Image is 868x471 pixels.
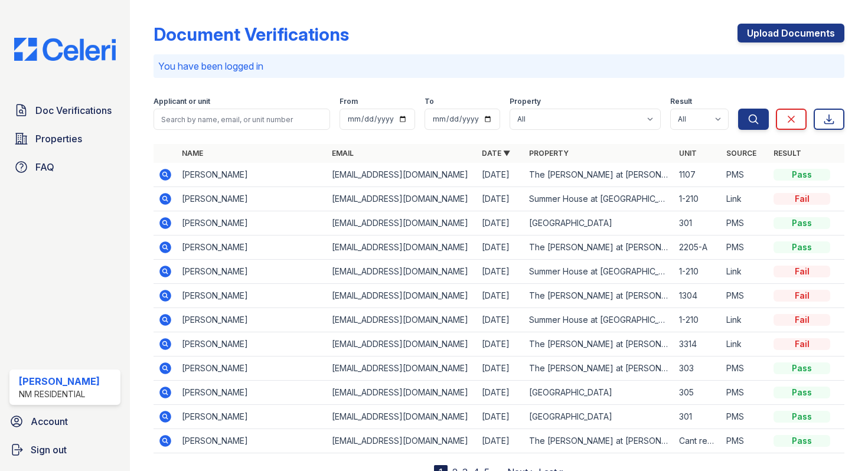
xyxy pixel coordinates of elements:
td: [GEOGRAPHIC_DATA] [524,211,674,235]
label: Result [670,97,692,106]
td: 1-210 [674,260,722,284]
td: Summer House at [GEOGRAPHIC_DATA] [524,308,674,332]
td: [PERSON_NAME] [177,163,327,187]
td: [DATE] [477,405,524,429]
td: [PERSON_NAME] [177,235,327,260]
div: Fail [774,266,830,277]
a: Sign out [5,438,125,462]
span: Properties [35,132,82,146]
td: The [PERSON_NAME] at [PERSON_NAME][GEOGRAPHIC_DATA] [524,235,674,260]
td: PMS [722,211,769,235]
td: [DATE] [477,235,524,260]
div: Fail [774,338,830,350]
td: 305 [674,381,722,405]
div: Fail [774,314,830,326]
td: [PERSON_NAME] [177,284,327,308]
a: Source [726,149,756,158]
td: [DATE] [477,308,524,332]
td: [DATE] [477,260,524,284]
td: [PERSON_NAME] [177,332,327,356]
span: Sign out [31,443,67,457]
td: The [PERSON_NAME] at [PERSON_NAME][GEOGRAPHIC_DATA] [524,163,674,187]
div: NM Residential [19,388,100,400]
a: Doc Verifications [9,99,120,122]
div: Pass [774,241,830,253]
td: [DATE] [477,332,524,356]
td: [DATE] [477,284,524,308]
td: [EMAIL_ADDRESS][DOMAIN_NAME] [327,235,477,260]
td: PMS [722,235,769,260]
td: [DATE] [477,356,524,381]
td: [PERSON_NAME] [177,187,327,211]
label: Property [510,97,541,106]
a: Properties [9,127,120,151]
td: [EMAIL_ADDRESS][DOMAIN_NAME] [327,211,477,235]
td: [GEOGRAPHIC_DATA] [524,405,674,429]
td: 301 [674,211,722,235]
td: [PERSON_NAME] [177,405,327,429]
div: [PERSON_NAME] [19,374,100,388]
p: You have been logged in [158,59,840,73]
iframe: chat widget [818,424,856,459]
td: [PERSON_NAME] [177,211,327,235]
td: Link [722,260,769,284]
td: The [PERSON_NAME] at [PERSON_NAME][GEOGRAPHIC_DATA] [524,332,674,356]
td: 1-210 [674,308,722,332]
td: [EMAIL_ADDRESS][DOMAIN_NAME] [327,308,477,332]
a: Upload Documents [738,24,844,42]
div: Pass [774,169,830,181]
td: [PERSON_NAME] [177,356,327,381]
td: The [PERSON_NAME] at [PERSON_NAME][GEOGRAPHIC_DATA] [524,284,674,308]
td: [EMAIL_ADDRESS][DOMAIN_NAME] [327,284,477,308]
div: Pass [774,217,830,229]
span: Doc Verifications [35,103,112,117]
div: Pass [774,435,830,447]
td: [EMAIL_ADDRESS][DOMAIN_NAME] [327,187,477,211]
td: Link [722,332,769,356]
td: Summer House at [GEOGRAPHIC_DATA] [524,187,674,211]
label: To [425,97,434,106]
a: FAQ [9,155,120,179]
td: [EMAIL_ADDRESS][DOMAIN_NAME] [327,429,477,453]
a: Account [5,410,125,433]
td: 2205-A [674,235,722,260]
td: [DATE] [477,187,524,211]
div: Fail [774,193,830,205]
span: Account [31,414,68,429]
td: [PERSON_NAME] [177,381,327,405]
td: [EMAIL_ADDRESS][DOMAIN_NAME] [327,356,477,381]
td: Link [722,187,769,211]
td: [PERSON_NAME] [177,260,327,284]
a: Name [182,149,203,158]
td: [DATE] [477,429,524,453]
a: Date ▼ [482,149,510,158]
label: From [340,97,358,106]
a: Email [332,149,354,158]
td: PMS [722,381,769,405]
td: PMS [722,163,769,187]
label: Applicant or unit [154,97,210,106]
td: The [PERSON_NAME] at [PERSON_NAME][GEOGRAPHIC_DATA] [524,356,674,381]
td: 1107 [674,163,722,187]
td: 1-210 [674,187,722,211]
td: 303 [674,356,722,381]
div: Fail [774,290,830,302]
td: [PERSON_NAME] [177,308,327,332]
td: The [PERSON_NAME] at [PERSON_NAME][GEOGRAPHIC_DATA] [524,429,674,453]
td: [EMAIL_ADDRESS][DOMAIN_NAME] [327,332,477,356]
div: Pass [774,411,830,423]
a: Unit [679,149,697,158]
td: 301 [674,405,722,429]
td: PMS [722,429,769,453]
td: PMS [722,284,769,308]
img: CE_Logo_Blue-a8612792a0a2168367f1c8372b55b34899dd931a85d93a1a3d3e32e68fde9ad4.png [5,38,125,61]
a: Result [774,149,801,158]
td: Cant remember [674,429,722,453]
td: [EMAIL_ADDRESS][DOMAIN_NAME] [327,163,477,187]
div: Document Verifications [154,24,349,45]
td: 1304 [674,284,722,308]
td: 3314 [674,332,722,356]
td: [DATE] [477,211,524,235]
td: Link [722,308,769,332]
